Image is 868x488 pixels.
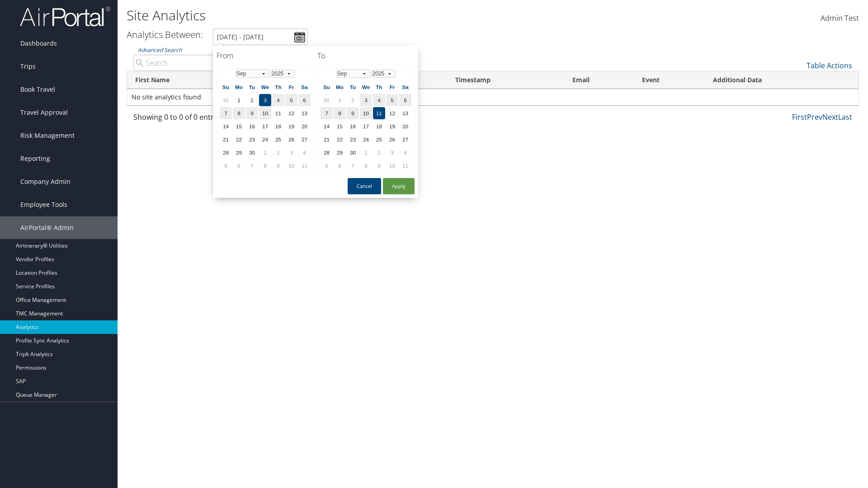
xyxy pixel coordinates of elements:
[259,133,271,145] td: 24
[399,81,411,93] th: Sa
[259,107,271,119] td: 10
[373,133,385,145] td: 25
[259,81,271,93] th: We
[792,112,807,122] a: First
[321,120,333,132] td: 14
[334,81,346,93] th: Mo
[285,146,297,159] td: 3
[360,120,372,132] td: 17
[838,112,852,122] a: Last
[373,146,385,159] td: 2
[399,120,411,132] td: 20
[272,146,284,159] td: 2
[220,133,232,145] td: 21
[259,94,271,106] td: 3
[360,81,372,93] th: We
[386,81,398,93] th: Fr
[20,6,110,27] img: airportal-logo.png
[347,107,359,119] td: 9
[285,94,297,106] td: 5
[220,94,232,106] td: 31
[347,81,359,93] th: Tu
[373,107,385,119] td: 11
[272,120,284,132] td: 18
[246,160,258,172] td: 7
[360,133,372,145] td: 24
[20,170,71,193] span: Company Admin
[705,71,859,89] th: Additional Data
[127,89,859,105] td: No site analytics found
[127,71,242,89] th: First Name: activate to sort column ascending
[127,6,615,25] h1: Site Analytics
[259,146,271,159] td: 1
[821,13,859,23] span: Admin Test
[373,120,385,132] td: 18
[807,112,822,122] a: Prev
[321,81,333,93] th: Su
[246,94,258,106] td: 2
[298,160,311,172] td: 11
[233,81,245,93] th: Mo
[399,107,411,119] td: 13
[334,133,346,145] td: 22
[233,133,245,145] td: 22
[246,146,258,159] td: 30
[321,160,333,172] td: 5
[447,71,564,89] th: Timestamp: activate to sort column descending
[298,81,311,93] th: Sa
[213,28,308,45] input: [DATE] - [DATE]
[20,32,57,55] span: Dashboards
[386,94,398,106] td: 5
[285,81,297,93] th: Fr
[246,81,258,93] th: Tu
[133,112,303,127] div: Showing 0 to 0 of 0 entries
[334,146,346,159] td: 29
[334,120,346,132] td: 15
[399,133,411,145] td: 27
[334,160,346,172] td: 6
[386,133,398,145] td: 26
[285,120,297,132] td: 19
[383,178,415,194] button: Apply
[133,55,303,71] input: Advanced Search
[20,101,68,124] span: Travel Approval
[298,146,311,159] td: 4
[20,124,75,147] span: Risk Management
[285,107,297,119] td: 12
[220,107,232,119] td: 7
[360,94,372,106] td: 3
[564,71,634,89] th: Email
[321,133,333,145] td: 21
[259,120,271,132] td: 17
[822,112,838,122] a: Next
[399,94,411,106] td: 6
[348,178,381,194] button: Cancel
[373,81,385,93] th: Th
[347,146,359,159] td: 30
[386,160,398,172] td: 10
[233,146,245,159] td: 29
[220,120,232,132] td: 14
[347,120,359,132] td: 16
[220,81,232,93] th: Su
[220,146,232,159] td: 28
[20,78,55,101] span: Book Travel
[298,133,311,145] td: 27
[272,81,284,93] th: Th
[634,71,705,89] th: Event
[298,107,311,119] td: 13
[20,216,74,239] span: AirPortal® Admin
[272,94,284,106] td: 4
[259,160,271,172] td: 8
[386,120,398,132] td: 19
[20,147,50,170] span: Reporting
[127,28,203,41] h3: Analytics Between:
[360,160,372,172] td: 8
[220,160,232,172] td: 5
[272,133,284,145] td: 25
[360,146,372,159] td: 1
[217,51,314,61] h4: From
[386,146,398,159] td: 3
[317,51,415,61] h4: To
[298,94,311,106] td: 6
